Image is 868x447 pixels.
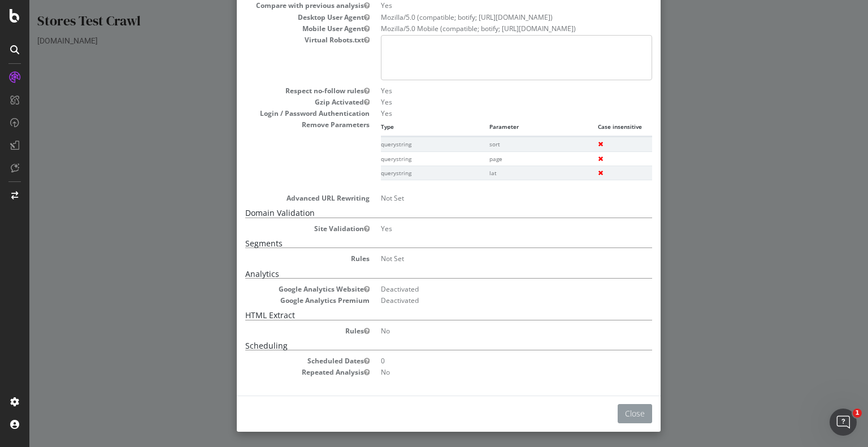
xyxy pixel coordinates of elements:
th: Type [351,120,460,137]
dd: Not Set [351,193,623,203]
th: Parameter [460,120,568,137]
dt: Google Analytics Website [216,284,340,294]
td: page [460,151,568,166]
dd: Not Set [351,254,623,263]
h5: Domain Validation [216,209,623,218]
dd: Deactivated [351,296,623,305]
dt: Site Validation [216,224,340,233]
dd: Deactivated [351,284,623,294]
dt: Rules [216,254,340,263]
td: querystring [351,151,460,166]
dd: Yes [351,109,623,118]
dt: Rules [216,326,340,336]
td: querystring [351,180,460,194]
dt: Repeated Analysis [216,367,340,377]
td: querystring [351,166,460,180]
dt: Compare with previous analysis [216,1,340,10]
td: lon [460,180,568,194]
dd: Mozilla/5.0 (compatible; botify; [URL][DOMAIN_NAME]) [351,12,623,22]
dd: No [351,367,623,377]
iframe: Intercom live chat [830,409,857,436]
th: Case insensitive [568,120,623,137]
dt: Login / Password Authentication [216,109,340,118]
h5: Segments [216,239,623,248]
h5: Analytics [216,270,623,279]
dt: Scheduled Dates [216,356,340,366]
dd: Yes [351,86,623,96]
dt: Desktop User Agent [216,12,340,22]
dd: 0 [351,356,623,366]
td: lat [460,166,568,180]
dt: Mobile User Agent [216,24,340,33]
h5: HTML Extract [216,311,623,320]
dd: Yes [351,97,623,107]
dt: Gzip Activated [216,97,340,107]
dt: Google Analytics Premium [216,296,340,305]
dt: Respect no-follow rules [216,86,340,96]
dt: Virtual Robots.txt [216,35,340,45]
button: Close [588,404,623,423]
td: querystring [351,137,460,151]
dd: Mozilla/5.0 Mobile (compatible; botify; [URL][DOMAIN_NAME]) [351,24,623,33]
dd: Yes [351,1,623,10]
dt: Advanced URL Rewriting [216,193,340,203]
h5: Scheduling [216,341,623,350]
dd: Yes [351,224,623,233]
dd: No [351,326,623,336]
span: 1 [853,409,862,418]
dt: Remove Parameters [216,120,340,129]
td: sort [460,137,568,151]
